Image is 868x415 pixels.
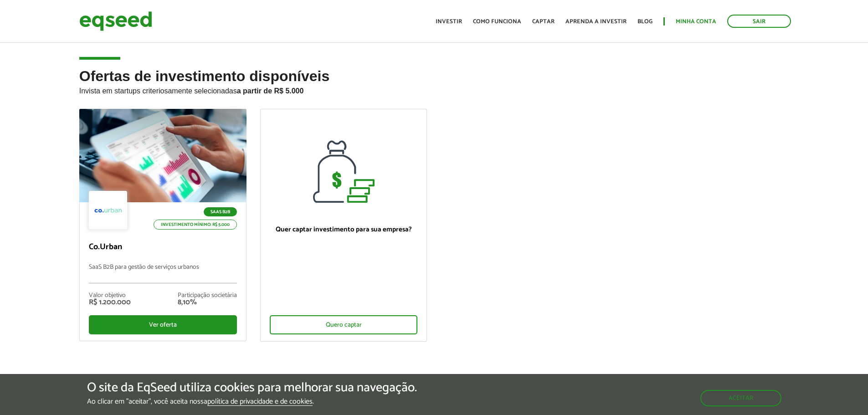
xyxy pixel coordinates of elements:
[727,15,791,28] a: Sair
[178,299,237,306] div: 8,10%
[270,315,418,334] div: Quero captar
[700,390,781,406] button: Aceitar
[79,84,789,95] p: Invista em startups criteriosamente selecionadas
[79,109,247,341] a: SaaS B2B Investimento mínimo: R$ 5.000 Co.Urban SaaS B2B para gestão de serviços urbanos Valor ob...
[436,19,462,25] a: Investir
[260,109,427,342] a: Quer captar investimento para sua empresa? Quero captar
[565,19,627,25] a: Aprenda a investir
[89,264,237,283] p: SaaS B2B para gestão de serviços urbanos
[87,397,417,406] p: Ao clicar em "aceitar", você aceita nossa .
[473,19,521,25] a: Como funciona
[89,292,131,299] div: Valor objetivo
[532,19,555,25] a: Captar
[87,381,417,395] h5: O site da EqSeed utiliza cookies para melhorar sua navegação.
[89,315,237,334] div: Ver oferta
[79,9,152,33] img: EqSeed
[207,398,313,406] a: política de privacidade e de cookies
[204,207,237,216] p: SaaS B2B
[89,242,237,252] p: Co.Urban
[637,19,652,25] a: Blog
[79,68,789,109] h2: Ofertas de investimento disponíveis
[270,225,418,234] p: Quer captar investimento para sua empresa?
[178,292,237,299] div: Participação societária
[154,220,237,230] p: Investimento mínimo: R$ 5.000
[237,87,304,95] strong: a partir de R$ 5.000
[89,299,131,306] div: R$ 1.200.000
[676,19,716,25] a: Minha conta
